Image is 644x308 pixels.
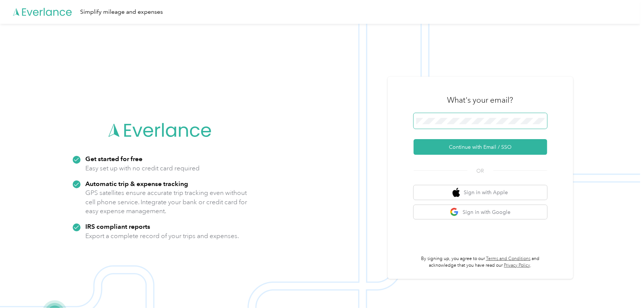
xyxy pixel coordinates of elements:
[486,256,530,262] a: Terms and Conditions
[453,188,460,197] img: apple logo
[447,95,513,105] h3: What's your email?
[414,139,547,155] button: Continue with Email / SSO
[80,7,163,17] div: Simplify mileage and expenses
[467,167,493,175] span: OR
[86,231,239,241] p: Export a complete record of your trips and expenses.
[86,155,143,163] strong: Get started for free
[414,205,547,219] button: google logoSign in with Google
[86,188,248,216] p: GPS satellites ensure accurate trip tracking even without cell phone service. Integrate your bank...
[86,164,200,173] p: Easy set up with no credit card required
[414,256,547,269] p: By signing up, you agree to our and acknowledge that you have read our .
[86,180,188,187] strong: Automatic trip & expense tracking
[414,185,547,200] button: apple logoSign in with Apple
[450,208,459,217] img: google logo
[86,222,151,230] strong: IRS compliant reports
[504,263,530,268] a: Privacy Policy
